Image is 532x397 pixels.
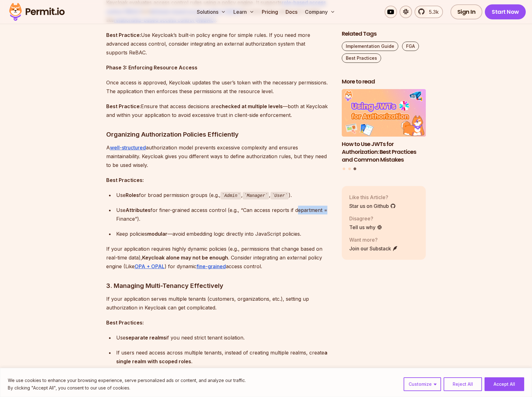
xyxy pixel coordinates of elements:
img: How to Use JWTs for Authorization: Best Practices and Common Mistakes [342,89,426,137]
code: Admin [221,192,241,199]
h2: More to read [342,78,426,86]
a: well-structured [110,144,146,151]
strong: Best Practice: [106,103,141,109]
strong: Roles [126,192,139,198]
p: Want more? [349,236,398,244]
h3: 3. Managing Multi-Tenancy Effectively [106,281,332,291]
button: Solutions [194,6,228,18]
button: Company [302,6,338,18]
button: Learn [231,6,257,18]
a: fine-grained [196,263,226,269]
div: Use if you need strict tenant isolation. [116,333,332,342]
button: Go to slide 1 [343,168,345,170]
a: 5.3k [415,6,443,18]
button: Go to slide 3 [354,168,356,170]
li: 3 of 3 [342,89,426,164]
p: Ensure that access decisions are —both at Keycloak and within your application to avoid excessive... [106,102,332,119]
h2: Related Tags [342,30,426,38]
button: Customize [404,377,441,391]
strong: modular [147,231,167,237]
p: Once access is approved, Keycloak updates the user’s token with the necessary permissions. The ap... [106,78,332,96]
a: Docs [283,6,300,18]
strong: Best Practices: [106,319,144,326]
button: Reject All [444,377,482,391]
code: Manager [243,192,269,199]
strong: Keycloak alone may not be enough [142,254,228,261]
p: Use Keycloak’s built-in policy engine for simple rules. If you need more advanced access control,... [106,31,332,57]
strong: checked at multiple levels [219,103,283,109]
a: Implementation Guide [342,42,398,51]
div: Posts [342,89,426,171]
a: Join our Substack [349,245,398,252]
div: Use for finer-grained access control (e.g., “Can access reports if department = Finance”). [116,206,332,223]
button: Go to slide 2 [348,168,351,170]
a: Star us on Github [349,202,396,210]
p: If your application requires highly dynamic policies (e.g., permissions that change based on real... [106,244,332,271]
div: Keep policies —avoid embedding logic directly into JavaScript policies. [116,229,332,238]
p: We use cookies to enhance your browsing experience, serve personalized ads or content, and analyz... [8,377,246,384]
code: User [271,192,289,199]
a: Pricing [259,6,281,18]
strong: Phase 3: Enforcing Resource Access [106,64,197,71]
strong: Best Practice: [106,32,141,38]
strong: Attributes [126,207,151,213]
strong: Best Practices: [106,177,144,183]
strong: separate realms [126,334,166,341]
div: If users need access across multiple tenants, instead of creating multiple realms, create . [116,348,332,366]
a: OPA + OPAL [135,263,165,269]
a: Start Now [485,4,526,19]
a: Best Practices [342,53,381,63]
p: Like this Article? [349,193,396,201]
a: Sign In [450,4,483,19]
p: If your application serves multiple tenants (customers, organizations, etc.), setting up authoriz... [106,294,332,312]
p: A authorization model prevents excessive complexity and ensures maintainability. Keycloak gives y... [106,143,332,169]
a: How to Use JWTs for Authorization: Best Practices and Common MistakesHow to Use JWTs for Authoriz... [342,89,426,164]
button: Accept All [485,377,524,391]
h3: Organizing Authorization Policies Efficiently [106,129,332,139]
p: Disagree? [349,215,382,222]
a: FGA [402,42,419,51]
p: By clicking "Accept All", you consent to our use of cookies. [8,384,246,392]
h3: How to Use JWTs for Authorization: Best Practices and Common Mistakes [342,140,426,163]
span: 5.3k [425,8,439,16]
a: Tell us why [349,224,382,231]
img: Permit logo [6,1,67,23]
div: Use for broad permission groups (e.g., , , ). [116,191,332,200]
